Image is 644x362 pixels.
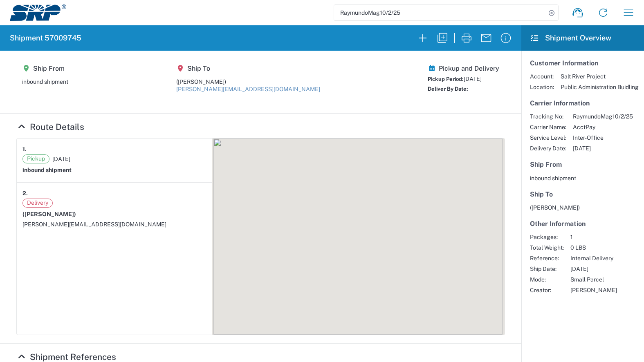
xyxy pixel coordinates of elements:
span: Salt River Project [561,73,639,80]
span: [DATE] [52,155,70,163]
span: Creator: [530,286,564,294]
h2: Shipment 57009745 [10,33,81,43]
span: AcctPay [573,123,633,131]
div: [PERSON_NAME][EMAIL_ADDRESS][DOMAIN_NAME] [22,221,206,228]
span: Account: [530,73,554,80]
div: inbound shipment [22,78,68,85]
header: Shipment Overview [521,25,644,51]
h5: Other Information [530,220,635,228]
span: RaymundoMag10/2/25 [573,113,633,120]
h5: Ship From [530,161,635,168]
span: Service Level: [530,134,566,141]
h5: Ship To [176,65,320,72]
a: Hide Details [16,122,84,132]
span: Packages: [530,233,564,241]
span: ([PERSON_NAME]) [530,204,580,211]
span: Carrier Name: [530,123,566,131]
span: [DATE] [464,76,482,82]
span: Deliver By Date: [428,86,468,92]
span: 0 LBS [570,244,617,251]
strong: 1. [22,144,27,154]
span: ([PERSON_NAME]) [176,78,226,85]
span: Small Parcel [570,276,617,283]
h5: Pickup and Delivery [428,65,499,72]
span: Pickup Period: [428,76,464,82]
span: Pickup [22,154,49,163]
h5: Customer Information [530,59,635,67]
span: Mode: [530,276,564,283]
span: inbound shipment [530,175,576,181]
span: [DATE] [570,265,617,273]
h5: Ship From [22,65,68,72]
strong: 2. [22,188,28,199]
span: Total Weight: [530,244,564,251]
span: [DATE] [573,145,633,152]
span: 1 [570,233,617,241]
span: Ship Date: [530,265,564,273]
span: Delivery [22,199,53,208]
span: Reference: [530,255,564,262]
span: Internal Delivery [570,255,617,262]
h5: Ship To [530,190,635,198]
span: ([PERSON_NAME]) [22,211,76,217]
span: Inter-Office [573,134,633,141]
span: [PERSON_NAME] [570,286,617,294]
strong: inbound shipment [22,167,72,173]
img: srp [10,4,66,21]
span: Public Administration Buidling [561,83,639,91]
span: Tracking No: [530,113,566,120]
a: Hide Details [16,352,116,362]
h5: Carrier Information [530,99,635,107]
span: Delivery Date: [530,145,566,152]
span: Location: [530,83,554,91]
input: Shipment, tracking or reference number [334,5,546,20]
a: [PERSON_NAME][EMAIL_ADDRESS][DOMAIN_NAME] [176,86,320,92]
